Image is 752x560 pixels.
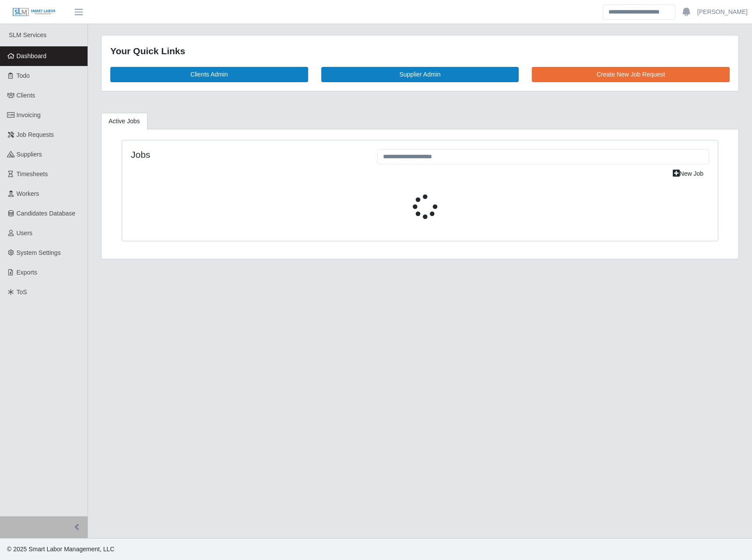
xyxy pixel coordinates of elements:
[17,190,39,197] span: Workers
[12,7,56,17] img: SLM Logo
[17,151,42,158] span: Suppliers
[9,31,46,38] span: SLM Services
[17,269,37,276] span: Exports
[17,131,54,138] span: Job Requests
[17,92,35,99] span: Clients
[110,67,308,82] a: Clients Admin
[17,72,30,79] span: Todo
[131,149,364,160] h4: Jobs
[17,111,41,118] span: Invoicing
[532,67,730,82] a: Create New Job Request
[17,230,33,237] span: Users
[101,113,148,130] a: Active Jobs
[697,7,748,17] a: [PERSON_NAME]
[321,67,519,82] a: Supplier Admin
[110,44,730,58] div: Your Quick Links
[7,546,114,553] span: © 2025 Smart Labor Management, LLC
[17,249,61,256] span: System Settings
[17,52,47,59] span: Dashboard
[603,4,675,20] input: Search
[17,210,76,217] span: Candidates Database
[17,170,48,177] span: Timesheets
[17,289,27,296] span: ToS
[667,166,709,181] a: New Job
